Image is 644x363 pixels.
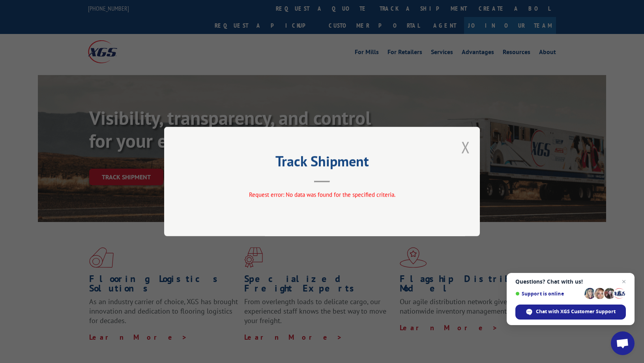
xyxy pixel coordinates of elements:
[515,291,582,297] span: Support is online
[515,278,626,285] span: Questions? Chat with us!
[515,305,626,320] div: Chat with XGS Customer Support
[204,156,440,171] h2: Track Shipment
[249,191,395,198] span: Request error: No data was found for the specified criteria.
[619,277,629,286] span: Close chat
[611,331,635,355] div: Open chat
[536,308,616,315] span: Chat with XGS Customer Support
[461,137,470,158] button: Close modal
